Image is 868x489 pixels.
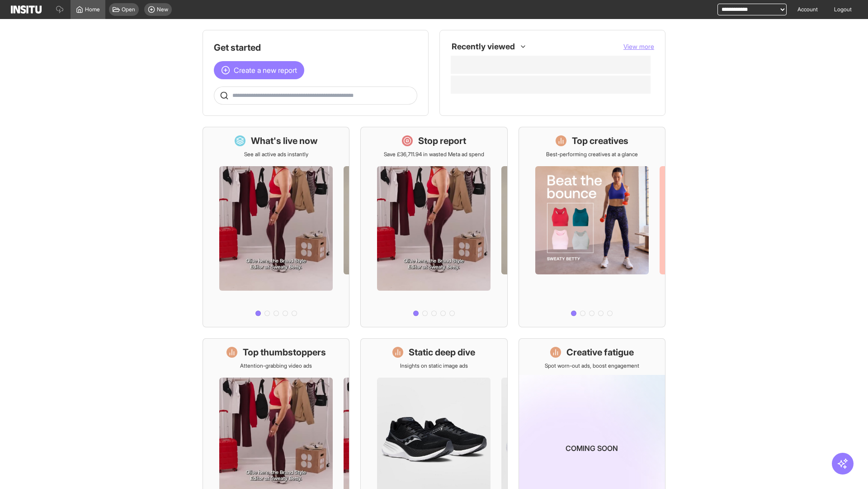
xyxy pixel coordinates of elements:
[85,6,100,13] span: Home
[214,61,304,79] button: Create a new report
[360,127,507,327] a: Stop reportSave £36,711.94 in wasted Meta ad spend
[400,362,468,369] p: Insights on static image ads
[519,127,665,327] a: Top creativesBest-performing creatives at a glance
[418,134,466,147] h1: Stop report
[240,362,312,369] p: Attention-grabbing video ads
[203,127,349,327] a: What's live nowSee all active ads instantly
[251,134,318,147] h1: What's live now
[623,43,654,50] span: View more
[409,346,475,359] h1: Static deep dive
[572,134,628,147] h1: Top creatives
[122,6,135,13] span: Open
[11,5,42,14] img: Logo
[244,151,308,158] p: See all active ads instantly
[546,151,638,158] p: Best-performing creatives at a glance
[384,151,484,158] p: Save £36,711.94 in wasted Meta ad spend
[243,346,326,359] h1: Top thumbstoppers
[234,65,297,76] span: Create a new report
[157,6,168,13] span: New
[623,42,654,51] button: View more
[214,41,417,54] h1: Get started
